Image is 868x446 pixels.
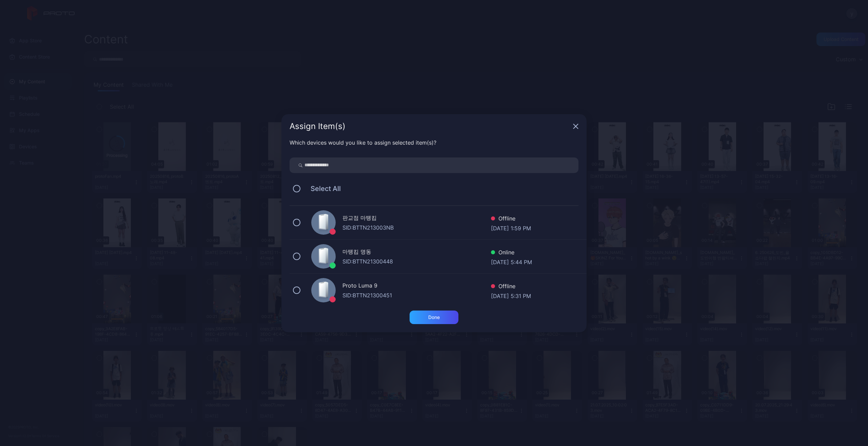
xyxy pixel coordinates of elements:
div: SID: BTTN213003NB [342,224,491,232]
div: 마뗑킴 명동 [342,248,491,257]
div: Online [491,248,532,258]
div: Proto Luma 9 [342,281,491,291]
span: Select All [304,185,341,193]
div: Offline [491,214,531,224]
div: Done [428,315,440,320]
div: Offline [491,282,531,292]
div: SID: BTTN21300448 [342,257,491,266]
div: Which devices would you like to assign selected item(s)? [290,139,578,147]
button: Done [410,311,458,324]
div: [DATE] 1:59 PM [491,224,531,231]
div: 판교점 마뗑킴 [342,214,491,224]
div: [DATE] 5:44 PM [491,258,532,265]
div: [DATE] 5:31 PM [491,292,531,299]
div: SID: BTTN21300451 [342,291,491,299]
div: Assign Item(s) [290,122,570,130]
